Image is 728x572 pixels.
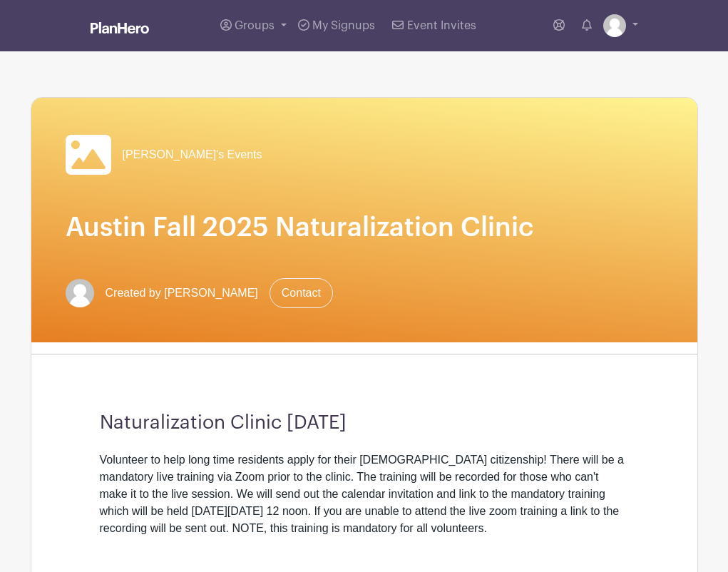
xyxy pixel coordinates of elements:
span: Event Invites [407,20,476,31]
img: default-ce2991bfa6775e67f084385cd625a349d9dcbb7a52a09fb2fda1e96e2d18dcdb.png [66,279,94,307]
div: Volunteer to help long time residents apply for their [DEMOGRAPHIC_DATA] citizenship! There will ... [100,451,629,537]
span: [PERSON_NAME]'s Events [123,146,262,163]
span: Groups [235,20,275,31]
a: Contact [270,278,333,308]
span: Created by [PERSON_NAME] [106,285,258,302]
span: My Signups [312,20,375,31]
img: default-ce2991bfa6775e67f084385cd625a349d9dcbb7a52a09fb2fda1e96e2d18dcdb.png [603,14,626,37]
img: logo_white-6c42ec7e38ccf1d336a20a19083b03d10ae64f83f12c07503d8b9e83406b4c7d.svg [91,22,149,34]
h1: Austin Fall 2025 Naturalization Clinic [66,212,663,244]
h3: Naturalization Clinic [DATE] [100,412,629,434]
